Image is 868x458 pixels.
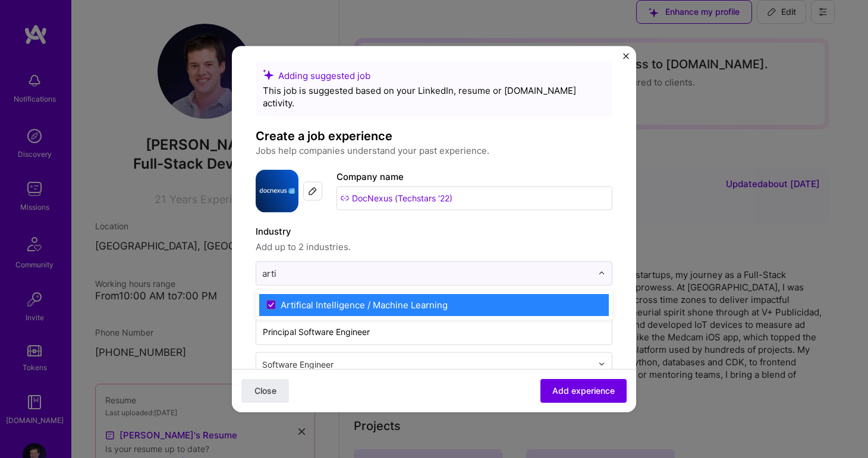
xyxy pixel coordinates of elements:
div: This job is suggested based on your LinkedIn, resume or [DOMAIN_NAME] activity. [263,84,605,109]
img: Edit [308,186,317,195]
img: drop icon [598,270,605,277]
input: Search for a company... [336,186,612,210]
button: Add experience [540,379,627,403]
label: Industry [256,224,612,238]
span: Add up to 2 industries. [256,239,612,254]
div: Adding suggested job [263,69,605,81]
span: Add experience [552,385,615,397]
span: Close [254,385,276,397]
button: Close [623,53,629,65]
h4: Create a job experience [256,128,612,143]
label: Company name [336,170,404,182]
div: Artifical Intelligence / Machine Learning [281,298,448,311]
button: Close [241,379,289,403]
p: Jobs help companies understand your past experience. [256,143,612,157]
img: drop icon [598,361,605,368]
img: Company logo [256,169,298,212]
input: Role name [256,318,612,345]
i: icon SuggestedTeams [263,69,273,80]
div: Edit [303,181,322,200]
